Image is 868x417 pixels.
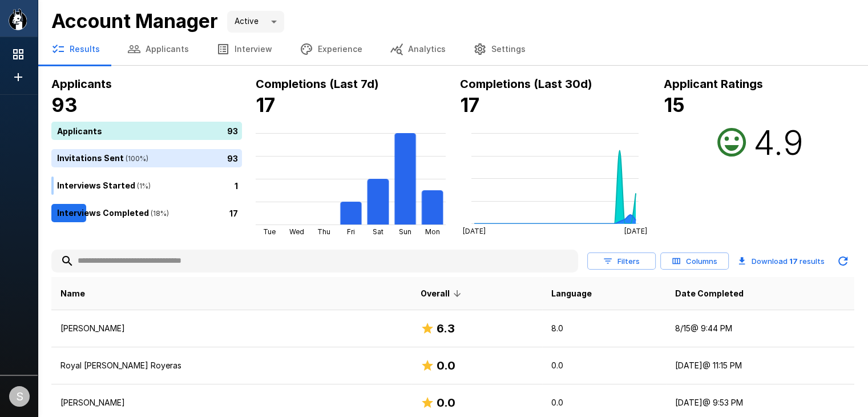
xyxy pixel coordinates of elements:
b: 93 [51,93,78,117]
h2: 4.9 [753,122,804,163]
b: Applicants [51,77,112,91]
p: 93 [227,152,238,164]
div: Active [227,11,284,33]
b: Completions (Last 30d) [460,77,592,91]
button: Analytics [376,33,459,65]
tspan: Mon [425,227,439,236]
p: 17 [229,207,238,219]
b: Account Manager [51,9,218,33]
tspan: [DATE] [624,227,647,235]
tspan: Fri [347,227,355,236]
p: 8.0 [551,323,657,334]
tspan: Sat [373,227,383,236]
b: 15 [664,93,685,117]
button: Filters [587,252,656,270]
p: 93 [227,125,238,137]
p: [PERSON_NAME] [60,397,402,408]
tspan: [DATE] [463,227,486,235]
tspan: Tue [263,227,276,236]
td: 8/15 @ 9:44 PM [666,310,854,347]
span: Language [551,287,592,300]
button: Experience [286,33,376,65]
button: Applicants [114,33,203,65]
button: Results [38,33,114,65]
b: 17 [256,93,275,117]
h6: 0.0 [437,394,455,412]
b: 17 [789,256,798,266]
span: Name [60,287,85,300]
p: 1 [235,179,238,191]
p: [PERSON_NAME] [60,323,402,334]
tspan: Sun [399,227,411,236]
p: 0.0 [551,360,657,371]
span: Overall [421,287,465,300]
button: Updated Today - 3:53 AM [831,250,854,272]
h6: 6.3 [437,319,455,338]
button: Settings [459,33,539,65]
span: Date Completed [675,287,744,300]
p: 0.0 [551,397,657,408]
tspan: Thu [317,227,330,236]
tspan: Wed [289,227,304,236]
h6: 0.0 [437,356,455,375]
p: Royal [PERSON_NAME] Royeras [60,360,402,371]
button: Download 17 results [733,250,829,272]
button: Columns [660,252,729,270]
b: 17 [460,93,479,117]
b: Completions (Last 7d) [256,77,379,91]
td: [DATE] @ 11:15 PM [666,347,854,384]
button: Interview [203,33,286,65]
b: Applicant Ratings [664,77,763,91]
